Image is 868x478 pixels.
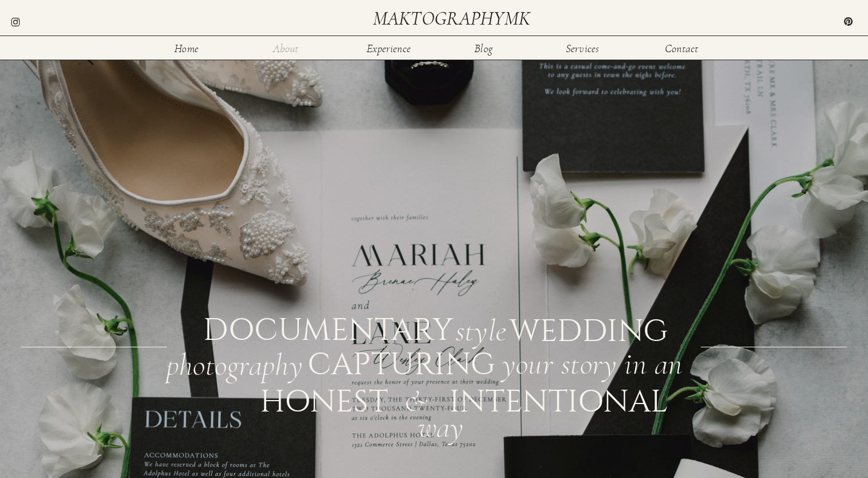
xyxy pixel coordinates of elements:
[509,316,666,340] div: WEDDING
[449,386,532,412] div: intentional
[373,9,535,28] a: maktographymk
[366,43,412,53] a: Experience
[418,412,474,438] div: way
[308,349,442,375] div: CAPTURING
[465,43,503,53] a: Blog
[168,43,205,53] a: Home
[404,386,438,413] div: &
[663,43,700,53] a: Contact
[260,386,343,412] div: honest
[502,349,699,375] div: your story in an
[203,315,449,342] div: documentary
[166,350,305,377] div: photography
[564,43,601,53] a: Services
[267,43,305,53] a: About
[456,316,506,340] div: style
